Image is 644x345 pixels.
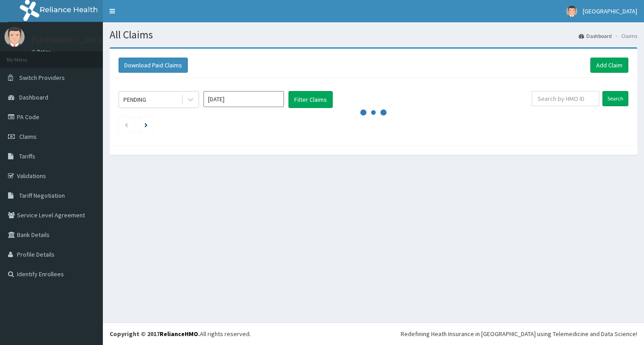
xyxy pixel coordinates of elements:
[590,58,628,73] a: Add Claim
[566,6,577,17] img: User Image
[124,121,128,129] a: Previous page
[31,49,53,55] a: Online
[4,27,25,47] img: User Image
[144,121,148,129] a: Next page
[583,7,637,15] span: [GEOGRAPHIC_DATA]
[19,93,48,101] span: Dashboard
[579,32,612,40] a: Dashboard
[123,95,146,104] div: PENDING
[532,91,599,106] input: Search by HMO ID
[19,152,35,160] span: Tariffs
[19,191,65,200] span: Tariff Negotiation
[401,329,637,338] div: Redefining Heath Insurance in [GEOGRAPHIC_DATA] using Telemedicine and Data Science!
[613,32,637,40] li: Claims
[19,133,37,141] span: Claims
[19,74,65,82] span: Switch Providers
[31,36,105,44] p: [GEOGRAPHIC_DATA]
[103,322,644,345] footer: All rights reserved.
[602,91,628,106] input: Search
[203,91,284,107] input: Select Month and Year
[288,91,333,108] button: Filter Claims
[110,330,200,338] strong: Copyright © 2017 .
[110,29,637,41] h1: All Claims
[360,99,387,126] svg: audio-loading
[160,330,198,338] a: RelianceHMO
[119,58,188,73] button: Download Paid Claims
